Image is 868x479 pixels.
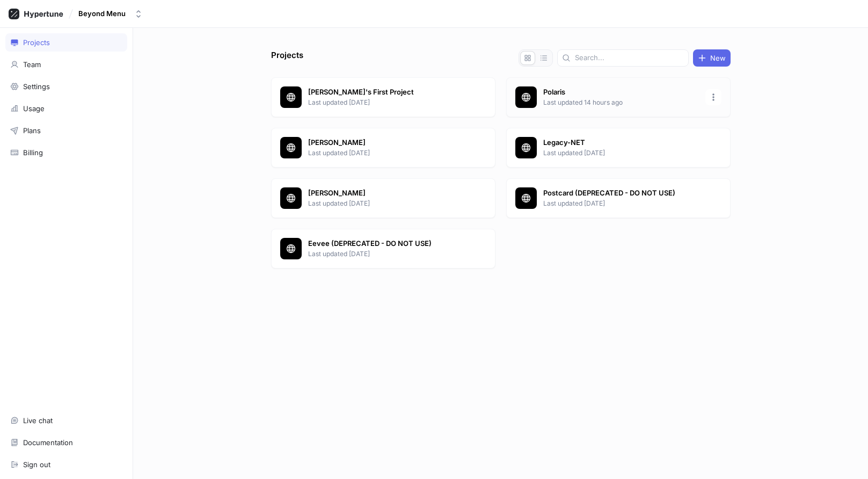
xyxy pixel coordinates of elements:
[693,49,731,67] button: New
[5,99,127,118] a: Usage
[23,38,50,47] div: Projects
[23,104,45,113] div: Usage
[543,188,699,199] p: Postcard (DEPRECATED - DO NOT USE)
[5,433,127,452] a: Documentation
[271,49,303,67] p: Projects
[308,238,464,249] p: Eevee (DEPRECATED - DO NOT USE)
[308,249,464,259] p: Last updated [DATE]
[543,87,699,98] p: Polaris
[308,188,464,199] p: [PERSON_NAME]
[23,460,50,469] div: Sign out
[23,416,53,425] div: Live chat
[575,53,684,63] input: Search...
[308,98,464,107] p: Last updated [DATE]
[78,9,126,18] div: Beyond Menu
[23,82,50,91] div: Settings
[543,137,699,148] p: Legacy-NET
[308,148,464,158] p: Last updated [DATE]
[5,33,127,52] a: Projects
[23,148,43,157] div: Billing
[23,60,41,69] div: Team
[5,55,127,74] a: Team
[308,137,464,148] p: [PERSON_NAME]
[308,199,464,208] p: Last updated [DATE]
[74,5,147,23] button: Beyond Menu
[5,77,127,96] a: Settings
[23,126,41,135] div: Plans
[5,143,127,162] a: Billing
[5,121,127,140] a: Plans
[543,199,699,208] p: Last updated [DATE]
[543,98,699,107] p: Last updated 14 hours ago
[543,148,699,158] p: Last updated [DATE]
[710,55,726,61] span: New
[23,438,73,447] div: Documentation
[308,87,464,98] p: [PERSON_NAME]'s First Project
